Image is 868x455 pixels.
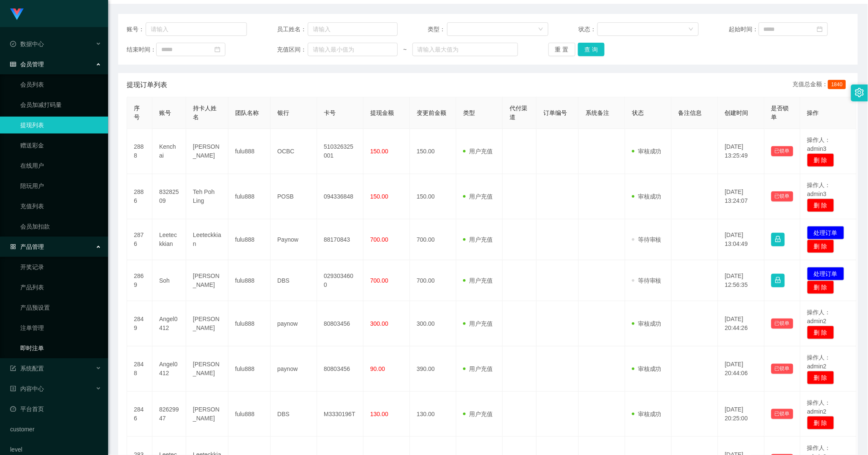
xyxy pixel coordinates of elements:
[771,233,785,246] button: 图标: lock
[228,260,271,301] td: fulu888
[152,301,186,346] td: Angel0412
[689,27,694,33] i: 图标: down
[370,365,385,372] span: 90.00
[792,80,849,90] div: 充值总金额：
[817,26,823,32] i: 图标: calendar
[632,109,644,116] span: 状态
[807,399,831,415] span: 操作人：admin2
[410,301,456,346] td: 300.00
[370,411,388,417] span: 130.00
[370,236,388,243] span: 700.00
[228,346,271,392] td: fulu888
[228,219,271,260] td: fulu888
[152,260,186,301] td: Soh
[214,46,220,52] i: 图标: calendar
[127,219,152,260] td: 2876
[463,365,493,372] span: 用户充值
[10,244,16,250] i: 图标: appstore-o
[271,129,317,174] td: OCBC
[725,109,749,116] span: 创建时间
[771,364,793,374] button: 已锁单
[463,277,493,284] span: 用户充值
[807,226,844,240] button: 处理订单
[410,129,456,174] td: 150.00
[324,109,336,116] span: 卡号
[317,392,363,437] td: M3330196T
[317,260,363,301] td: 0293034600
[186,301,228,346] td: [PERSON_NAME]
[370,277,388,284] span: 700.00
[271,219,317,260] td: Paynow
[855,88,864,97] i: 图标: setting
[20,76,101,93] a: 会员列表
[20,137,101,154] a: 赠送彩金
[632,277,662,284] span: 等待审核
[127,301,152,346] td: 2849
[412,43,518,56] input: 请输入最大值为
[127,25,146,34] span: 账号：
[277,109,289,116] span: 银行
[828,80,846,89] span: 1840
[193,105,217,120] span: 持卡人姓名
[632,320,662,327] span: 审核成功
[807,309,831,324] span: 操作人：admin2
[235,109,259,116] span: 团队名称
[771,191,793,202] button: 已锁单
[20,319,101,336] a: 注单管理
[10,421,101,438] a: customer
[20,279,101,296] a: 产品列表
[271,260,317,301] td: DBS
[410,260,456,301] td: 700.00
[127,174,152,219] td: 2886
[463,193,493,200] span: 用户充值
[807,199,834,212] button: 删 除
[317,174,363,219] td: 094336848
[578,25,597,34] span: 状态：
[317,219,363,260] td: 88170843
[127,346,152,392] td: 2848
[807,326,834,339] button: 删 除
[20,177,101,194] a: 陪玩用户
[20,117,101,134] a: 提现列表
[718,260,765,301] td: [DATE] 12:56:35
[771,274,785,287] button: 图标: lock
[807,354,831,370] span: 操作人：admin2
[10,61,16,67] i: 图标: table
[632,193,662,200] span: 审核成功
[152,174,186,219] td: 83282509
[10,365,44,372] span: 系统配置
[186,129,228,174] td: [PERSON_NAME]
[718,219,765,260] td: [DATE] 13:04:49
[271,174,317,219] td: POSB
[317,129,363,174] td: 510326325001
[718,346,765,392] td: [DATE] 20:44:06
[807,153,834,167] button: 删 除
[228,301,271,346] td: fulu888
[632,365,662,372] span: 审核成功
[127,129,152,174] td: 2888
[228,392,271,437] td: fulu888
[807,182,831,197] span: 操作人：admin3
[807,281,834,294] button: 删 除
[127,260,152,301] td: 2869
[20,218,101,235] a: 会员加扣款
[127,45,156,54] span: 结束时间：
[20,259,101,275] a: 开奖记录
[398,45,412,54] span: ~
[317,346,363,392] td: 80803456
[578,43,605,56] button: 查 询
[10,8,24,20] img: logo.9652507e.png
[10,386,16,392] i: 图标: profile
[410,346,456,392] td: 390.00
[543,109,567,116] span: 订单编号
[186,346,228,392] td: [PERSON_NAME]
[277,25,308,34] span: 员工姓名：
[538,27,543,33] i: 图标: down
[807,136,831,152] span: 操作人：admin3
[771,105,789,120] span: 是否锁单
[20,157,101,174] a: 在线用户
[308,43,398,56] input: 请输入最小值为
[10,41,44,47] span: 数据中心
[807,416,834,430] button: 删 除
[463,236,493,243] span: 用户充值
